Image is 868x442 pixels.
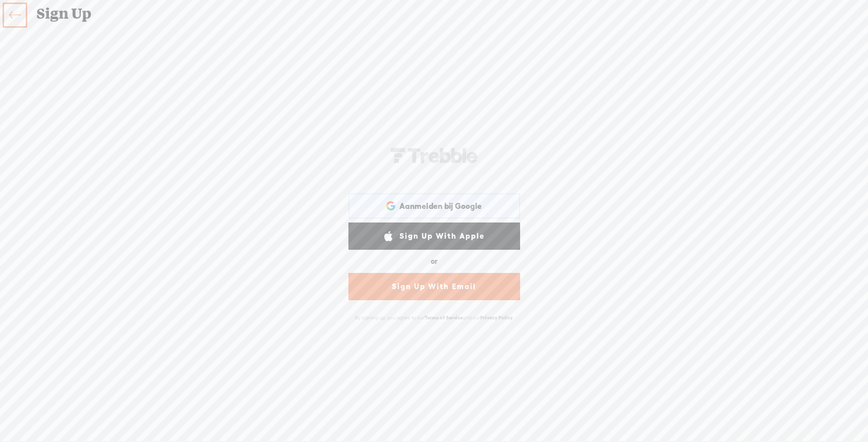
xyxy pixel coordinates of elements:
[346,309,523,326] div: By signing up, you agree to our and our .
[425,315,463,320] a: Terms of Service
[348,193,520,218] div: Aanmelden bij Google
[399,201,482,211] span: Aanmelden bij Google
[348,273,520,300] a: Sign Up With Email
[480,315,513,320] a: Privacy Policy
[348,223,520,250] a: Sign Up With Apple
[431,253,438,269] div: or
